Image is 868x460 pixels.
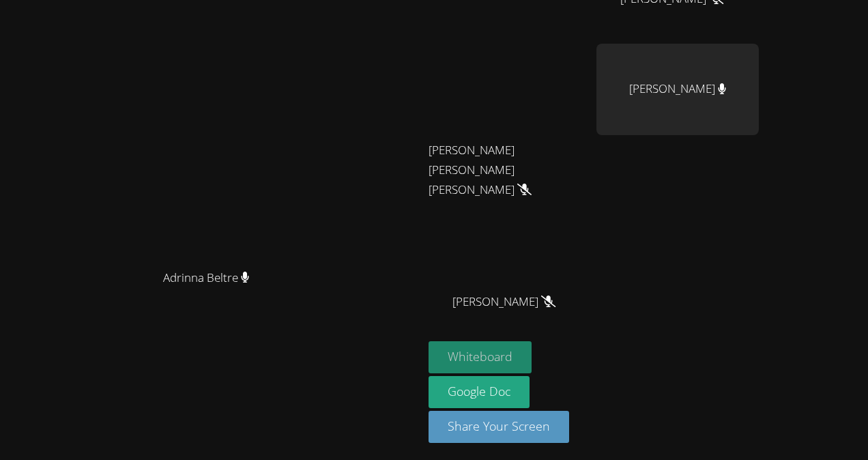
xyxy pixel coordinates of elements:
[429,411,569,443] button: Share Your Screen
[452,292,555,312] span: [PERSON_NAME]
[429,376,530,408] a: Google Doc
[429,341,532,373] button: Whiteboard
[163,268,250,288] span: Adrinna Beltre
[429,141,580,200] span: [PERSON_NAME] [PERSON_NAME] [PERSON_NAME]
[596,44,759,135] div: [PERSON_NAME]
